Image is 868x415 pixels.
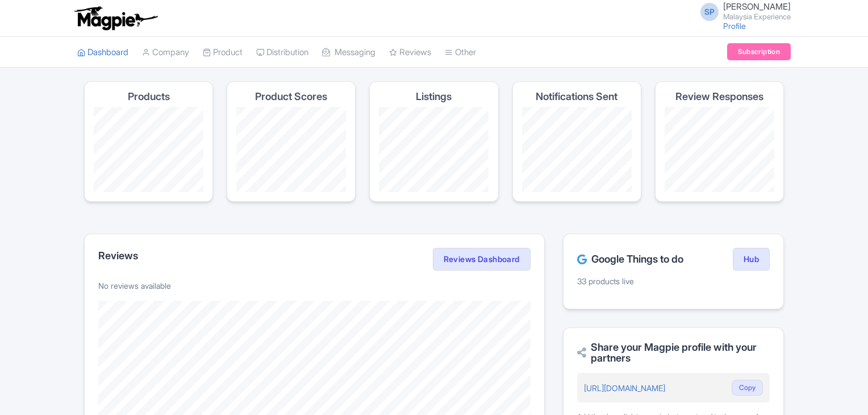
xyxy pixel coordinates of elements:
[723,13,791,20] small: Malaysia Experience
[723,21,746,31] a: Profile
[445,37,476,68] a: Other
[694,2,791,20] a: SP [PERSON_NAME] Malaysia Experience
[322,37,375,68] a: Messaging
[98,250,138,262] h2: Reviews
[389,37,431,68] a: Reviews
[700,3,719,21] span: SP
[723,1,791,12] span: [PERSON_NAME]
[584,383,665,393] a: [URL][DOMAIN_NAME]
[142,37,189,68] a: Company
[255,91,327,102] h4: Product Scores
[577,275,770,287] p: 33 products live
[727,43,791,60] a: Subscription
[675,91,763,102] h4: Review Responses
[77,37,128,68] a: Dashboard
[732,380,763,396] button: Copy
[577,342,770,364] h2: Share your Magpie profile with your partners
[203,37,243,68] a: Product
[98,280,531,292] p: No reviews available
[128,91,170,102] h4: Products
[416,91,452,102] h4: Listings
[536,91,617,102] h4: Notifications Sent
[733,248,770,271] a: Hub
[577,254,683,265] h2: Google Things to do
[72,6,160,31] img: logo-ab69f6fb50320c5b225c76a69d11143b.png
[433,248,531,271] a: Reviews Dashboard
[256,37,308,68] a: Distribution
